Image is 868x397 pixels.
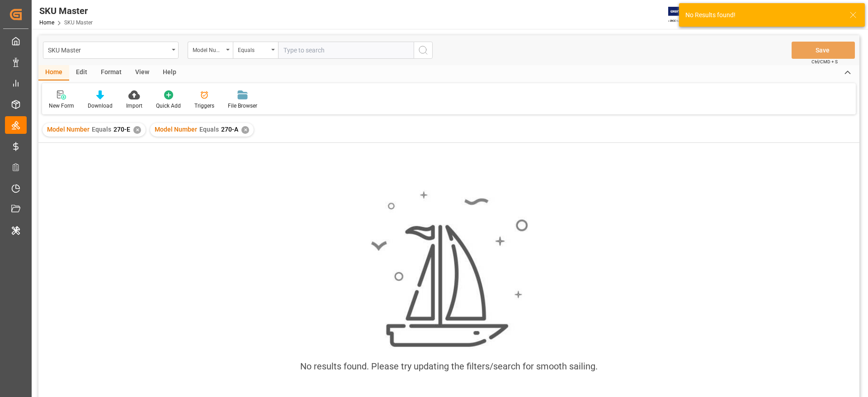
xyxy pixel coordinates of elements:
div: Download [88,102,113,110]
div: No Results found! [685,10,841,20]
div: New Form [49,102,74,110]
button: open menu [233,42,278,59]
div: Equals [238,44,269,54]
div: SKU Master [48,44,169,55]
input: Type to search [278,42,414,59]
button: open menu [188,42,233,59]
div: No results found. Please try updating the filters/search for smooth sailing. [300,359,598,373]
div: Format [94,65,128,80]
span: Equals [92,126,111,133]
div: File Browser [228,102,257,110]
img: Exertis%20JAM%20-%20Email%20Logo.jpg_1722504956.jpg [668,7,699,23]
div: Triggers [194,102,214,110]
div: Home [38,65,69,80]
div: View [128,65,156,80]
span: Equals [199,126,219,133]
div: ✕ [241,126,249,134]
button: Save [792,42,855,59]
span: 270-E [113,126,130,133]
span: 270-A [221,126,238,133]
div: SKU Master [39,4,93,18]
div: Model Number [193,44,223,54]
span: Model Number [155,126,197,133]
span: Ctrl/CMD + S [811,58,838,65]
img: smooth_sailing.jpeg [370,190,528,349]
div: Quick Add [156,102,181,110]
div: Import [126,102,142,110]
button: search button [414,42,433,59]
span: Model Number [47,126,90,133]
div: Help [156,65,183,80]
button: open menu [43,42,179,59]
div: ✕ [133,126,141,134]
a: Home [39,19,54,26]
div: Edit [69,65,94,80]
